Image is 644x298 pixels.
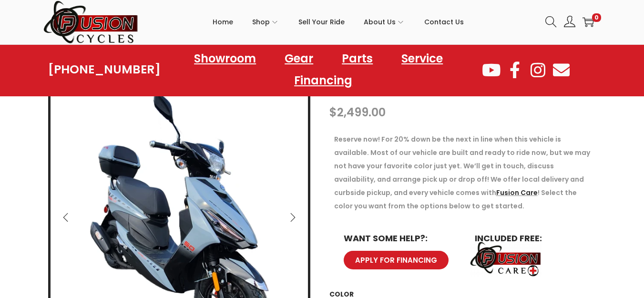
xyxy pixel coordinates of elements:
[285,70,362,92] a: Financing
[424,0,464,43] a: Contact Us
[213,0,233,43] a: Home
[344,234,456,243] h6: WANT SOME HELP?:
[139,0,538,43] nav: Primary navigation
[55,207,76,228] button: Previous
[161,48,480,92] nav: Menu
[364,10,396,34] span: About Us
[298,10,345,34] span: Sell Your Ride
[392,48,452,70] a: Service
[344,251,449,269] a: APPLY FOR FINANCING
[252,10,270,34] span: Shop
[334,133,596,213] p: Reserve now! For 20% down be the next in line when this vehicle is available. Most of our vehicle...
[332,48,382,70] a: Parts
[475,234,587,243] h6: INCLUDED FREE:
[364,0,405,43] a: About Us
[355,257,437,264] span: APPLY FOR FINANCING
[298,0,345,43] a: Sell Your Ride
[329,104,337,120] span: $
[583,16,594,28] a: 0
[48,63,161,76] a: [PHONE_NUMBER]
[282,207,303,228] button: Next
[184,48,266,70] a: Showroom
[424,10,464,34] span: Contact Us
[496,188,538,197] a: Fusion Care
[275,48,323,70] a: Gear
[252,0,279,43] a: Shop
[329,104,386,120] bdi: 2,499.00
[213,10,233,34] span: Home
